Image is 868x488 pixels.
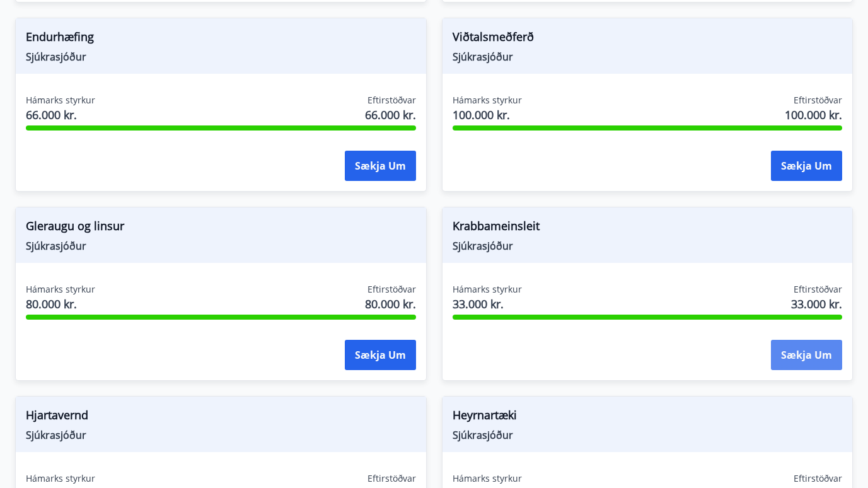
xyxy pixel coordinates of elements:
span: Sjúkrasjóður [453,428,843,442]
span: Sjúkrasjóður [453,50,843,64]
span: Hámarks styrkur [453,94,522,107]
span: 66.000 kr. [26,107,95,123]
span: Hámarks styrkur [453,283,522,296]
span: 100.000 kr. [453,107,522,123]
span: Eftirstöðvar [794,283,842,296]
span: Eftirstöðvar [367,283,416,296]
button: Sækja um [771,151,842,181]
span: Hámarks styrkur [453,472,522,485]
span: Hámarks styrkur [26,283,95,296]
span: Eftirstöðvar [367,472,416,485]
span: Sjúkrasjóður [26,50,416,64]
span: 33.000 kr. [791,296,842,312]
span: 66.000 kr. [365,107,416,123]
span: 33.000 kr. [453,296,522,312]
button: Sækja um [771,340,842,370]
span: Heyrnartæki [453,407,843,428]
span: Eftirstöðvar [367,94,416,107]
span: Viðtalsmeðferð [453,28,843,50]
span: Eftirstöðvar [794,94,842,107]
span: Sjúkrasjóður [26,239,416,253]
span: Hjartavernd [26,407,416,428]
span: 100.000 kr. [785,107,842,123]
span: 80.000 kr. [365,296,416,312]
span: Sjúkrasjóður [453,239,843,253]
span: Krabbameinsleit [453,218,843,239]
button: Sækja um [345,340,416,370]
span: 80.000 kr. [26,296,95,312]
span: Endurhæfing [26,28,416,50]
button: Sækja um [345,151,416,181]
span: Eftirstöðvar [794,472,842,485]
span: Gleraugu og linsur [26,218,416,239]
span: Hámarks styrkur [26,472,95,485]
span: Sjúkrasjóður [26,428,416,442]
span: Hámarks styrkur [26,94,95,107]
